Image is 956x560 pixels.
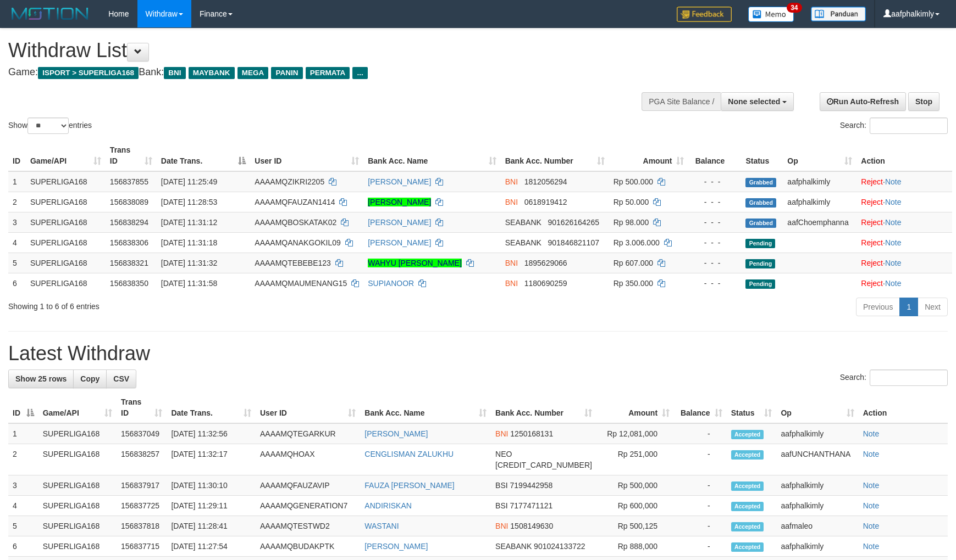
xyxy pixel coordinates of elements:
[745,219,776,228] span: Grabbed
[861,177,883,186] a: Reject
[674,475,727,496] td: -
[856,171,952,192] td: ·
[776,536,858,557] td: aafphalkimly
[364,501,412,510] a: ANDIRISKAN
[26,192,106,212] td: SUPERLIGA168
[870,117,948,134] input: Search:
[8,117,92,134] label: Show entries
[495,522,508,530] span: BNI
[642,92,721,111] div: PGA Site Balance /
[110,279,148,288] span: 156838350
[26,212,106,232] td: SUPERLIGA168
[110,218,148,227] span: 156838294
[117,475,167,496] td: 156837917
[26,171,106,192] td: SUPERLIGA168
[501,140,609,171] th: Bank Acc. Number: activate to sort column ascending
[8,5,92,22] img: MOTION_logo.png
[73,369,107,388] a: Copy
[899,298,918,316] a: 1
[164,67,185,79] span: BNI
[364,522,399,530] a: WASTANI
[596,536,674,557] td: Rp 888,000
[110,238,148,247] span: 156838306
[688,140,741,171] th: Balance
[614,177,653,186] span: Rp 500.000
[368,279,414,288] a: SUPIANOOR
[505,218,541,227] span: SEABANK
[596,444,674,475] td: Rp 251,000
[728,97,780,106] span: None selected
[271,67,302,79] span: PANIN
[161,177,217,186] span: [DATE] 11:25:49
[237,67,269,79] span: MEGA
[364,450,454,458] a: CENGLISMAN ZALUKHU
[167,423,256,444] td: [DATE] 11:32:56
[863,522,880,530] a: Note
[495,481,508,490] span: BSI
[731,481,764,491] span: Accepted
[368,259,462,267] a: WAHYU [PERSON_NAME]
[745,279,775,289] span: Pending
[674,444,727,475] td: -
[368,177,431,186] a: [PERSON_NAME]
[510,429,553,438] span: Copy 1250168131 to clipboard
[741,140,783,171] th: Status
[861,238,883,247] a: Reject
[731,430,764,439] span: Accepted
[693,197,737,208] div: - - -
[811,7,866,21] img: panduan.png
[363,140,501,171] th: Bank Acc. Name: activate to sort column ascending
[27,117,69,134] select: Showentries
[255,259,331,267] span: AAAAMQTEBEBE123
[495,429,508,438] span: BNI
[745,198,776,208] span: Grabbed
[776,516,858,536] td: aafmaleo
[113,374,129,383] span: CSV
[110,259,148,267] span: 156838321
[255,238,340,247] span: AAAAMQANAKGOKIL09
[38,392,117,423] th: Game/API: activate to sort column ascending
[117,444,167,475] td: 156838257
[776,423,858,444] td: aafphalkimly
[8,369,74,388] a: Show 25 rows
[117,536,167,557] td: 156837715
[255,177,324,186] span: AAAAMQZIKRI2205
[745,259,775,268] span: Pending
[783,171,856,192] td: aafphalkimly
[8,140,26,171] th: ID
[863,429,880,438] a: Note
[614,238,660,247] span: Rp 3.006.000
[510,481,553,490] span: Copy 7199442958 to clipboard
[524,177,567,186] span: Copy 1812056294 to clipboard
[693,237,737,248] div: - - -
[8,67,626,78] h4: Game: Bank:
[783,192,856,212] td: aafphalkimly
[505,238,541,247] span: SEABANK
[8,516,38,536] td: 5
[38,444,117,475] td: SUPERLIGA168
[8,536,38,557] td: 6
[840,117,948,134] label: Search:
[783,140,856,171] th: Op: activate to sort column ascending
[614,198,649,206] span: Rp 50.000
[189,67,235,79] span: MAYBANK
[863,481,880,490] a: Note
[117,423,167,444] td: 156837049
[8,444,38,475] td: 2
[167,536,256,557] td: [DATE] 11:27:54
[863,501,880,510] a: Note
[856,212,952,232] td: ·
[524,198,567,206] span: Copy 0618919412 to clipboard
[693,278,737,289] div: - - -
[856,192,952,212] td: ·
[117,496,167,516] td: 156837725
[250,140,363,171] th: User ID: activate to sort column ascending
[161,238,217,247] span: [DATE] 11:31:18
[524,279,567,288] span: Copy 1180690259 to clipboard
[368,238,431,247] a: [PERSON_NAME]
[861,279,883,288] a: Reject
[352,67,367,79] span: ...
[306,67,350,79] span: PERMATA
[674,516,727,536] td: -
[856,232,952,253] td: ·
